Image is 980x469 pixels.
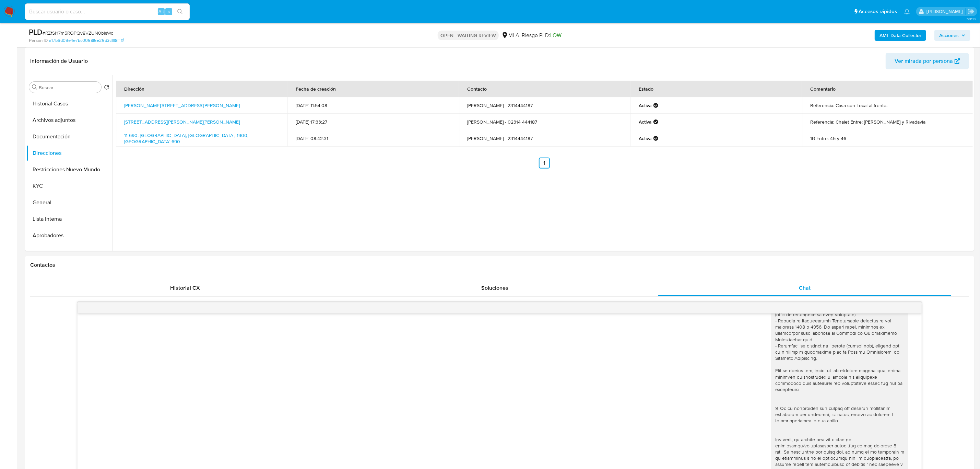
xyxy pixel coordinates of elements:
[32,84,37,90] button: Buscar
[287,114,459,130] td: [DATE] 17:33:27
[934,30,970,41] button: Acciones
[26,227,112,244] button: Aprobadores
[802,130,973,147] td: 1B Entre: 45 y 46
[116,158,973,169] nav: Paginación
[43,30,114,36] span: # RZfSH7m5RQPQv8VZUN0bisWq
[26,244,112,260] button: CVU
[438,31,499,40] p: OPEN - WAITING REVIEW
[116,81,287,97] th: Dirección
[639,119,652,125] strong: Activa
[168,8,170,15] span: s
[124,132,248,145] a: 11 690, [GEOGRAPHIC_DATA], [GEOGRAPHIC_DATA], 1900, [GEOGRAPHIC_DATA] 690
[26,128,112,145] button: Documentación
[287,130,459,147] td: [DATE] 08:42:31
[29,37,48,44] b: Person ID
[859,8,897,15] span: Accesos rápidos
[287,97,459,114] td: [DATE] 11:54:08
[26,161,112,178] button: Restricciones Nuevo Mundo
[802,97,973,114] td: Referencia: Casa con Local al frente.
[895,53,953,69] span: Ver mirada por persona
[630,81,802,97] th: Estado
[26,211,112,227] button: Lista Interna
[39,84,98,91] input: Buscar
[158,8,164,15] span: Alt
[968,8,975,15] a: Salir
[886,53,969,69] button: Ver mirada por persona
[26,194,112,211] button: General
[287,81,459,97] th: Fecha de creación
[875,30,926,41] button: AML Data Collector
[802,114,973,130] td: Referencia: Chalet Entre: [PERSON_NAME] y Rivadavia
[639,102,652,108] strong: Activa
[30,262,969,268] h1: Contactos
[124,118,240,125] a: [STREET_ADDRESS][PERSON_NAME][PERSON_NAME]
[879,30,921,41] b: AML Data Collector
[25,7,190,16] input: Buscar usuario o caso...
[49,37,124,44] a: a17b6d09e4e7bc0068f5e26d3c1ff8ff
[170,284,200,292] span: Historial CX
[939,30,959,41] span: Acciones
[522,32,562,39] span: Riesgo PLD:
[550,31,562,39] span: LOW
[173,7,187,16] button: search-icon
[104,84,109,92] button: Volver al orden por defecto
[926,8,965,15] p: nicolas.duclosson@mercadolibre.com
[30,58,88,65] h1: Información de Usuario
[639,135,652,141] strong: Activa
[904,9,910,14] a: Notificaciones
[501,32,519,39] div: MLA
[26,145,112,161] button: Direcciones
[481,284,508,292] span: Soluciones
[459,97,630,114] td: [PERSON_NAME] - 2314444187
[459,114,630,130] td: [PERSON_NAME] - 02314 444187
[802,81,973,97] th: Comentario
[124,102,240,109] a: [PERSON_NAME][STREET_ADDRESS][PERSON_NAME]
[29,26,43,37] b: PLD
[539,158,550,169] a: Ir a la página 1
[459,130,630,147] td: [PERSON_NAME] - 2314444187
[26,178,112,194] button: KYC
[459,81,630,97] th: Contacto
[967,16,977,22] span: 3.161.2
[26,95,112,112] button: Historial Casos
[26,112,112,128] button: Archivos adjuntos
[799,284,811,292] span: Chat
